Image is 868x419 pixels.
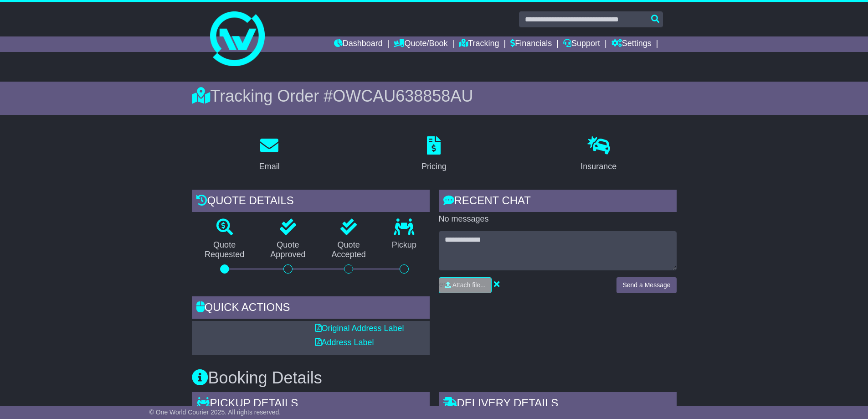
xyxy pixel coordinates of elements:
h3: Booking Details [192,369,677,387]
a: Address Label [315,338,374,347]
div: RECENT CHAT [439,190,677,214]
a: Financials [510,36,552,52]
div: Tracking Order # [192,86,677,106]
a: Email [253,133,286,176]
a: Settings [611,36,652,52]
a: Dashboard [334,36,383,52]
div: Pickup Details [192,392,430,417]
p: Pickup [379,240,429,250]
a: Support [563,36,600,52]
div: Insurance [580,160,616,173]
div: Pricing [421,160,447,173]
button: Send a Message [616,277,676,293]
span: © One World Courier 2025. All rights reserved. [149,409,281,416]
span: OWCAU638858AU [333,87,473,105]
div: Quote Details [192,190,430,214]
a: Pricing [416,133,452,176]
a: Quote/Book [394,36,447,52]
p: Quote Approved [257,240,318,260]
p: Quote Accepted [318,240,379,260]
p: Quote Requested [192,240,257,260]
a: Tracking [459,36,499,52]
a: Insurance [575,133,622,176]
div: Quick Actions [192,296,430,321]
div: Email [259,160,280,173]
div: Delivery Details [439,392,677,417]
a: Original Address Label [315,324,404,333]
p: No messages [439,214,677,224]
